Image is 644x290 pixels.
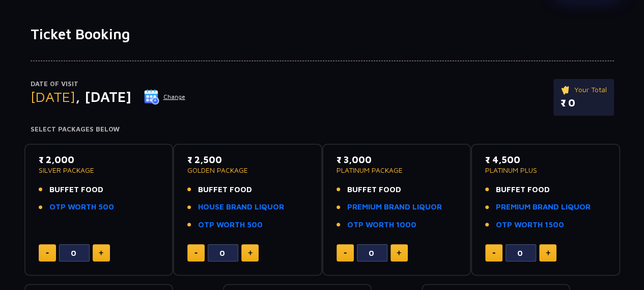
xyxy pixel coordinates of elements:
[194,252,198,254] img: minus
[248,250,253,255] img: plus
[344,252,347,254] img: minus
[492,252,495,254] img: minus
[561,84,571,95] img: ticket
[31,125,614,134] h4: Select Packages Below
[99,250,103,255] img: plus
[496,201,591,213] a: PREMIUM BRAND LIQUOR
[49,184,103,196] span: BUFFET FOOD
[546,250,550,255] img: plus
[187,167,308,174] p: GOLDEN PACKAGE
[198,184,252,196] span: BUFFET FOOD
[561,95,607,111] p: ₹ 0
[337,167,457,174] p: PLATINUM PACKAGE
[347,219,416,231] a: OTP WORTH 1000
[31,79,186,89] p: Date of Visit
[347,201,442,213] a: PREMIUM BRAND LIQUOR
[198,219,263,231] a: OTP WORTH 500
[187,153,308,167] p: ₹ 2,500
[31,25,614,43] h1: Ticket Booking
[397,250,401,255] img: plus
[198,201,284,213] a: HOUSE BRAND LIQUOR
[485,167,606,174] p: PLATINUM PLUS
[75,88,131,105] span: , [DATE]
[561,84,607,95] p: Your Total
[496,219,564,231] a: OTP WORTH 1500
[485,153,606,167] p: ₹ 4,500
[337,153,457,167] p: ₹ 3,000
[39,167,159,174] p: SILVER PACKAGE
[31,88,75,105] span: [DATE]
[49,201,114,213] a: OTP WORTH 500
[39,153,159,167] p: ₹ 2,000
[496,184,550,196] span: BUFFET FOOD
[347,184,401,196] span: BUFFET FOOD
[144,89,186,105] button: Change
[46,252,49,254] img: minus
